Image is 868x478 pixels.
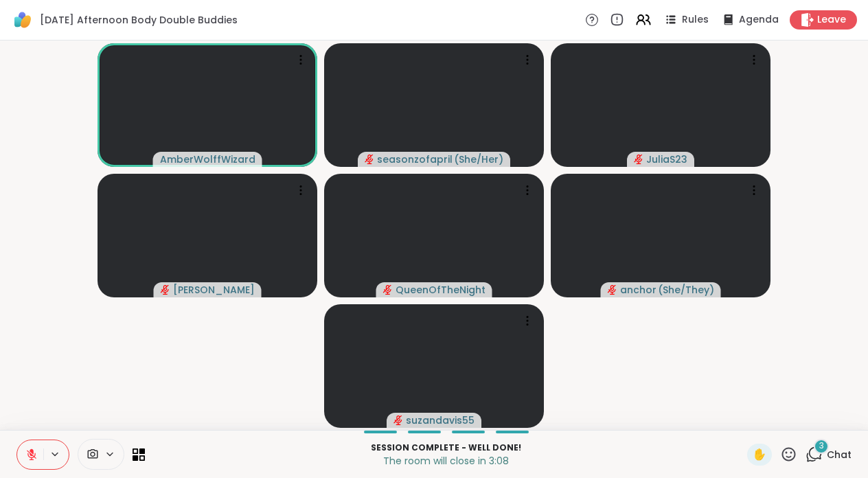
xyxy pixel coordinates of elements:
[393,416,403,425] span: audio-muted
[383,285,393,295] span: audio-muted
[682,13,709,27] span: Rules
[634,155,643,164] span: audio-muted
[646,152,687,166] span: JuliaS23
[377,152,453,166] span: seasonzofapril
[153,454,739,468] p: The room will close in 3:08
[608,285,617,295] span: audio-muted
[396,283,486,297] span: QueenOfTheNight
[620,283,656,297] span: anchor
[365,155,374,164] span: audio-muted
[11,8,34,32] img: ShareWell Logomark
[819,440,824,452] span: 3
[406,413,475,427] span: suzandavis55
[454,152,503,166] span: ( She/Her )
[40,13,238,27] span: [DATE] Afternoon Body Double Buddies
[658,283,714,297] span: ( She/They )
[173,283,255,297] span: [PERSON_NAME]
[160,152,255,166] span: AmberWolffWizard
[161,285,170,295] span: audio-muted
[827,448,852,462] span: Chat
[739,13,779,27] span: Agenda
[753,446,766,463] span: ✋
[817,13,846,27] span: Leave
[153,442,739,454] p: Session Complete - well done!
